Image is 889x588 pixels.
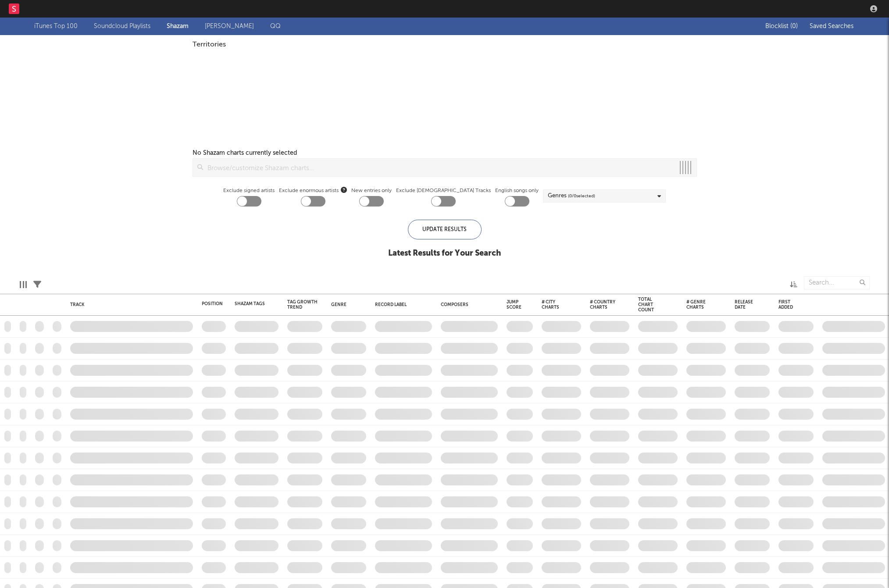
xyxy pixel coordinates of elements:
div: Latest Results for Your Search [388,248,501,259]
div: Record Label [375,302,428,307]
div: Jump Score [507,299,521,310]
div: Total Chart Count [638,297,664,313]
div: Release Date [735,299,757,310]
input: Search... [804,276,870,289]
span: Exclude enormous artists [279,185,347,196]
div: Territories [193,39,697,50]
div: First Added [778,299,800,310]
div: Track [70,302,189,307]
button: Saved Searches [807,23,855,30]
a: QQ [270,21,281,32]
div: Position [202,301,223,306]
div: # Genre Charts [686,299,713,310]
div: # Country Charts [590,299,616,310]
div: Edit Columns [20,272,27,297]
span: Saved Searches [810,23,855,29]
a: [PERSON_NAME] [205,21,254,32]
a: Soundcloud Playlists [94,21,150,32]
div: Composers [441,302,493,307]
div: # City Charts [542,299,568,310]
span: Blocklist [765,23,798,29]
button: Exclude enormous artists [341,185,347,194]
div: No Shazam charts currently selected [193,148,297,158]
div: Shazam Tags [235,301,265,306]
div: Update Results [408,220,482,239]
label: English songs only [495,185,539,196]
label: Exclude [DEMOGRAPHIC_DATA] Tracks [396,185,491,196]
a: iTunes Top 100 [34,21,78,32]
label: Exclude signed artists [223,185,275,196]
span: ( 0 / 0 selected) [568,191,595,201]
label: New entries only [351,185,392,196]
div: Filters [33,272,41,297]
div: Genre [331,302,362,307]
input: Browse/customize Shazam charts... [203,159,675,176]
div: Genres [548,191,595,201]
div: Tag Growth Trend [287,299,318,310]
span: ( 0 ) [790,23,798,29]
